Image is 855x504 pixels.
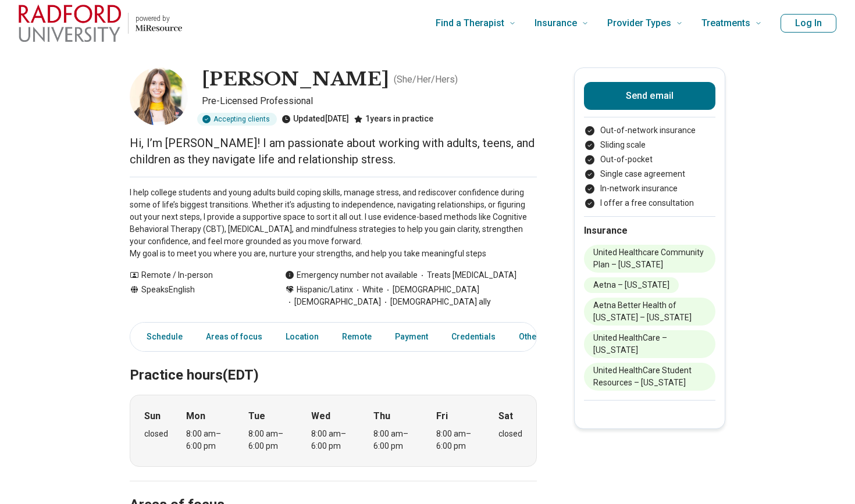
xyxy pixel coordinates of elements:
li: United HealthCare Student Resources – [US_STATE] [584,363,715,391]
div: 8:00 am – 6:00 pm [311,428,356,452]
div: closed [498,428,522,440]
div: Updated [DATE] [282,113,349,126]
strong: Thu [373,409,390,423]
p: Pre-Licensed Professional [202,94,537,108]
a: Other [512,325,554,349]
li: Out-of-pocket [584,153,715,166]
span: Hispanic/Latinx [297,284,353,296]
span: [DEMOGRAPHIC_DATA] [383,284,479,296]
img: Sarah Dulaney, Pre-Licensed Professional [130,67,188,126]
li: In-network insurance [584,183,715,195]
span: White [353,284,383,296]
span: Treatments [701,15,750,31]
h1: [PERSON_NAME] [202,67,389,92]
strong: Fri [436,409,448,423]
strong: Tue [248,409,265,423]
button: Send email [584,82,715,110]
div: Speaks English [130,284,262,308]
strong: Sat [498,409,513,423]
li: Sliding scale [584,139,715,151]
span: Insurance [535,15,577,31]
p: I help college students and young adults build coping skills, manage stress, and rediscover confi... [130,187,537,260]
li: Aetna – [US_STATE] [584,277,679,293]
div: 1 years in practice [354,113,433,126]
li: United HealthCare – [US_STATE] [584,330,715,358]
div: 8:00 am – 6:00 pm [373,428,418,452]
div: 8:00 am – 6:00 pm [436,428,481,452]
a: Areas of focus [199,325,269,349]
strong: Mon [186,409,205,423]
div: Remote / In-person [130,269,262,281]
li: United Healthcare Community Plan – [US_STATE] [584,245,715,273]
strong: Sun [144,409,161,423]
a: Home page [19,5,182,42]
li: Single case agreement [584,168,715,180]
span: Treats [MEDICAL_DATA] [418,269,516,281]
h2: Practice hours (EDT) [130,338,537,385]
h2: Insurance [584,224,715,238]
span: Provider Types [607,15,671,31]
span: [DEMOGRAPHIC_DATA] [285,296,381,308]
div: Emergency number not available [285,269,418,281]
div: 8:00 am – 6:00 pm [248,428,293,452]
a: Payment [388,325,435,349]
a: Remote [335,325,379,349]
button: Log In [781,14,836,33]
ul: Payment options [584,124,715,209]
div: When does the program meet? [130,395,537,467]
div: 8:00 am – 6:00 pm [186,428,231,452]
span: [DEMOGRAPHIC_DATA] ally [381,296,491,308]
li: Aetna Better Health of [US_STATE] – [US_STATE] [584,298,715,326]
span: Find a Therapist [436,15,504,31]
div: Accepting clients [197,113,277,126]
a: Location [279,325,326,349]
p: Hi, I’m [PERSON_NAME]! I am passionate about working with adults, teens, and children as they nav... [130,135,537,167]
p: ( She/Her/Hers ) [394,73,458,87]
li: Out-of-network insurance [584,124,715,137]
p: powered by [136,14,182,23]
strong: Wed [311,409,330,423]
a: Credentials [444,325,503,349]
div: closed [144,428,168,440]
a: Schedule [133,325,190,349]
li: I offer a free consultation [584,197,715,209]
